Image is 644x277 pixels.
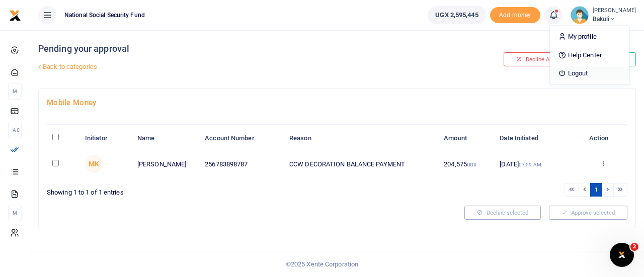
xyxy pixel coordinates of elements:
[60,11,149,20] span: National Social Security Fund
[435,10,478,20] span: UGX 2,595,445
[590,183,602,197] a: 1
[438,149,494,178] td: 204,575
[550,66,629,80] a: Logout
[494,128,580,149] th: Date Initiated: activate to sort column ascending
[490,7,540,24] li: Toup your wallet
[467,162,476,167] small: UGX
[8,205,22,221] li: M
[8,83,22,100] li: M
[490,11,540,18] a: Add money
[132,128,199,149] th: Name: activate to sort column ascending
[494,149,580,178] td: [DATE]
[8,122,22,138] li: Ac
[593,7,636,15] small: [PERSON_NAME]
[550,30,629,44] a: My profile
[504,52,565,66] button: Decline All
[550,48,629,62] a: Help Center
[571,6,636,24] a: profile-user [PERSON_NAME] Bakuli
[438,128,494,149] th: Amount: activate to sort column ascending
[9,11,21,19] a: logo-small logo-large logo-large
[424,6,490,24] li: Wallet ballance
[630,243,638,251] span: 2
[610,243,634,267] iframe: Intercom live chat
[79,128,132,149] th: Initiator: activate to sort column ascending
[284,128,438,149] th: Reason: activate to sort column ascending
[284,149,438,178] td: CCW DECORATION BALANCE PAYMENT
[593,15,636,24] span: Bakuli
[132,149,199,178] td: [PERSON_NAME]
[38,43,434,54] h4: Pending your approval
[85,155,103,173] span: Miriam Kantono
[36,58,434,75] a: Back to categories
[580,128,627,149] th: Action: activate to sort column ascending
[47,128,79,149] th: : activate to sort column descending
[9,10,21,22] img: logo-small
[199,128,284,149] th: Account Number: activate to sort column ascending
[47,182,333,198] div: Showing 1 to 1 of 1 entries
[571,6,589,24] img: profile-user
[490,7,540,24] span: Add money
[519,162,541,167] small: 07:59 AM
[47,97,627,108] h4: Mobile Money
[199,149,284,178] td: 256783898787
[428,6,486,24] a: UGX 2,595,445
